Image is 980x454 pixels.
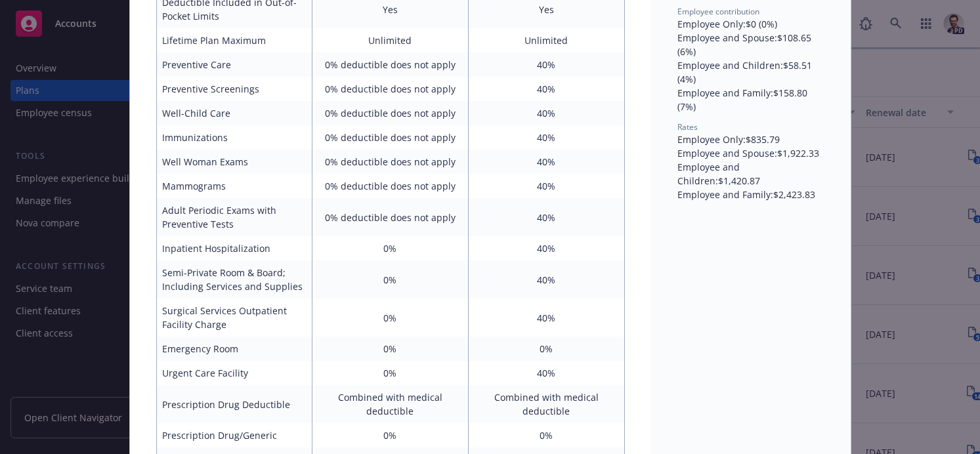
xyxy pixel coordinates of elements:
td: 0% deductible does not apply [312,52,469,77]
span: Rates [677,121,698,133]
td: 0% [312,260,469,299]
td: Semi-Private Room & Board; Including Services and Supplies [156,260,312,299]
td: Immunizations [156,125,312,150]
td: Unlimited [312,28,469,52]
td: Well-Child Care [156,101,312,125]
td: 0% [468,423,624,447]
td: 40% [468,236,624,260]
td: Emergency Room [156,337,312,361]
td: 0% deductible does not apply [312,77,469,101]
td: Unlimited [468,28,624,52]
td: Preventive Screenings [156,77,312,101]
td: 0% [312,236,469,260]
td: Urgent Care Facility [156,361,312,385]
td: 40% [468,174,624,198]
td: 0% deductible does not apply [312,125,469,150]
td: 40% [468,361,624,385]
td: 0% deductible does not apply [312,101,469,125]
td: 0% deductible does not apply [312,174,469,198]
td: 0% [312,361,469,385]
td: Inpatient Hospitalization [156,236,312,260]
td: 40% [468,52,624,77]
td: 40% [468,77,624,101]
div: Employee and Family : $158.80 (7%) [677,86,824,113]
div: Employee and Children : $58.51 (4%) [677,58,824,86]
td: 40% [468,150,624,174]
td: 0% deductible does not apply [312,198,469,236]
div: Employee and Spouse : $108.65 (6%) [677,31,824,58]
td: Combined with medical deductible [312,385,469,423]
td: 0% [312,337,469,361]
div: Employee and Spouse : $1,922.33 [677,146,824,160]
div: Employee and Family : $2,423.83 [677,188,824,201]
td: 40% [468,299,624,337]
td: 0% deductible does not apply [312,150,469,174]
td: Adult Periodic Exams with Preventive Tests [156,198,312,236]
span: Employee contribution [677,6,759,17]
td: Prescription Drug/Generic [156,423,312,447]
td: Combined with medical deductible [468,385,624,423]
td: Surgical Services Outpatient Facility Charge [156,299,312,337]
td: 0% [312,299,469,337]
td: Prescription Drug Deductible [156,385,312,423]
div: Employee Only : $835.79 [677,133,824,146]
td: Preventive Care [156,52,312,77]
td: 40% [468,101,624,125]
td: 40% [468,125,624,150]
div: Employee Only : $0 (0%) [677,17,824,31]
td: Well Woman Exams [156,150,312,174]
td: 0% [468,337,624,361]
td: Lifetime Plan Maximum [156,28,312,52]
div: Employee and Children : $1,420.87 [677,160,824,188]
td: 40% [468,198,624,236]
td: Mammograms [156,174,312,198]
td: 0% [312,423,469,447]
td: 40% [468,260,624,299]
